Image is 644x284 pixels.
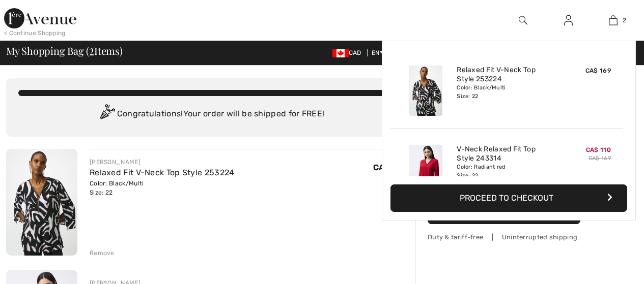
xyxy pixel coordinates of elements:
[4,8,76,28] img: 1ère Avenue
[89,43,94,56] span: 2
[6,46,123,56] span: My Shopping Bag ( Items)
[457,145,557,163] a: V-Neck Relaxed Fit Top Style 243314
[90,168,235,177] a: Relaxed Fit V-Neck Top Style 253224
[409,66,442,116] img: Relaxed Fit V-Neck Top Style 253224
[457,84,557,100] div: Color: Black/Multi Size: 22
[90,157,235,167] div: [PERSON_NAME]
[564,14,573,26] img: My Info
[585,67,611,74] span: CA$ 169
[519,14,527,26] img: search the website
[579,254,634,279] iframe: Opens a widget where you can find more information
[586,146,611,153] span: CA$ 110
[4,28,66,38] div: < Continue Shopping
[90,248,115,258] div: Remove
[409,145,442,195] img: V-Neck Relaxed Fit Top Style 243314
[6,149,77,256] img: Relaxed Fit V-Neck Top Style 253224
[457,66,557,84] a: Relaxed Fit V-Neck Top Style 253224
[556,14,581,27] a: Sign In
[457,163,557,179] div: Color: Radiant red Size: 22
[18,104,403,124] div: Congratulations! Your order will be shipped for FREE!
[591,14,635,26] a: 2
[90,179,235,197] div: Color: Black/Multi Size: 22
[332,49,349,57] img: Canadian Dollar
[97,104,117,124] img: Congratulation2.svg
[609,14,618,26] img: My Bag
[428,232,580,242] div: Duty & tariff-free | Uninterrupted shipping
[623,16,626,25] span: 2
[332,49,366,56] span: CAD
[372,49,384,56] span: EN
[390,184,627,212] button: Proceed to Checkout
[373,163,407,172] span: CA$ 169
[589,155,611,162] s: CA$ 169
